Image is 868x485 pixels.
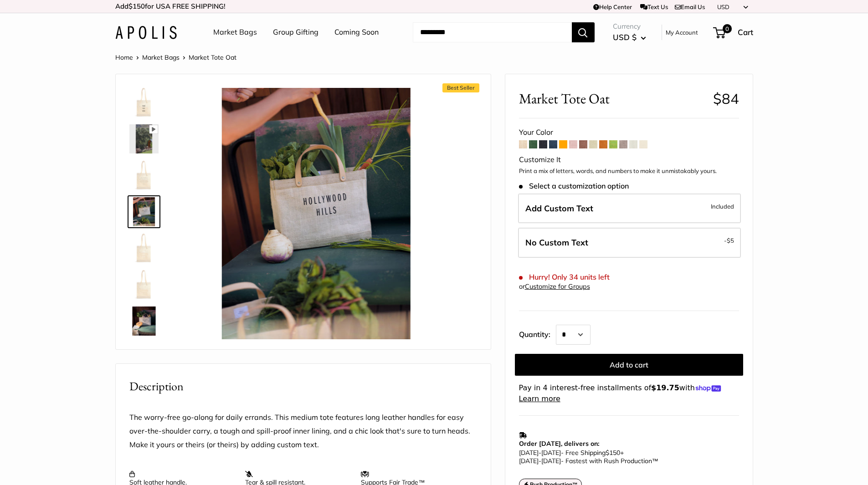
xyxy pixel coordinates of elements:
[129,306,159,336] img: Market Tote Oat
[115,53,133,61] a: Home
[442,83,479,92] span: Best Seller
[675,3,705,10] a: Email Us
[213,26,257,39] a: Market Bags
[525,282,590,291] a: Customize for Groups
[541,449,561,457] span: [DATE]
[613,30,646,45] button: USD $
[189,53,236,61] span: Market Tote Oat
[722,24,731,33] span: 0
[129,197,159,226] img: Market Tote Oat
[714,25,753,40] a: 0 Cart
[519,153,739,167] div: Customize It
[129,161,159,190] img: Market Tote Oat
[334,26,379,39] a: Coming Soon
[519,457,539,465] span: [DATE]
[613,32,637,42] span: USD $
[525,237,588,248] span: No Custom Text
[273,26,318,39] a: Group Gifting
[738,27,753,37] span: Cart
[115,51,236,63] nav: Breadcrumb
[519,273,610,281] span: Hurry! Only 34 units left
[519,90,706,107] span: Market Tote Oat
[129,378,477,395] h2: Description
[128,2,145,10] span: $150
[190,88,442,339] img: Market Tote Oat
[518,194,741,224] label: Add Custom Text
[606,449,620,457] span: $150
[519,449,734,465] p: - Free Shipping +
[128,86,160,119] a: Market Tote Oat
[519,457,658,465] span: - Fastest with Rush Production™
[115,26,177,39] img: Apolis
[128,195,160,228] a: Market Tote Oat
[541,457,561,465] span: [DATE]
[666,27,698,38] a: My Account
[539,449,541,457] span: -
[519,167,739,176] p: Print a mix of letters, words, and numbers to make it unmistakably yours.
[128,305,160,337] a: Market Tote Oat
[129,124,159,153] img: Market Tote Oat
[515,354,743,376] button: Add to cart
[613,20,646,33] span: Currency
[129,411,477,452] p: The worry-free go-along for daily errands. This medium tote features long leather handles for eas...
[129,88,159,117] img: Market Tote Oat
[640,3,668,10] a: Text Us
[717,3,729,10] span: USD
[128,123,160,155] a: Market Tote Oat
[142,53,180,61] a: Market Bags
[128,268,160,301] a: Market Tote Oat
[724,235,734,246] span: -
[129,270,159,299] img: Market Tote Oat
[525,203,593,214] span: Add Custom Text
[519,281,590,293] div: or
[518,228,741,258] label: Leave Blank
[539,457,541,465] span: -
[128,232,160,265] a: Market Tote Oat
[519,439,599,448] strong: Order [DATE], delivers on:
[129,234,159,263] img: Market Tote Oat
[128,159,160,192] a: Market Tote Oat
[519,449,539,457] span: [DATE]
[727,237,734,244] span: $5
[572,22,595,42] button: Search
[519,322,556,345] label: Quantity:
[713,90,739,107] span: $84
[711,201,734,212] span: Included
[413,22,572,42] input: Search...
[519,126,739,139] div: Your Color
[593,3,632,10] a: Help Center
[519,182,629,190] span: Select a customization option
